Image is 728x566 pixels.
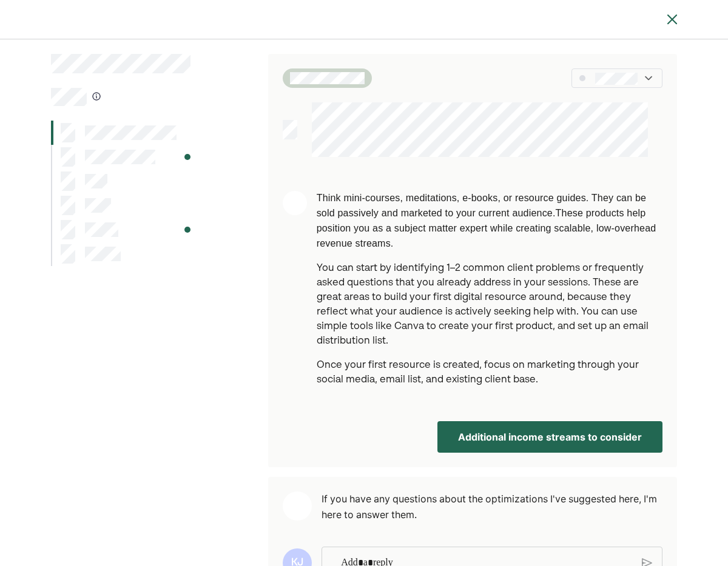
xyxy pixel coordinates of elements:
button: Additional income streams to consider [437,421,662,453]
p: You can start by identifying 1–2 common client problems or frequently asked questions that you al... [317,261,662,348]
span: Think mini-courses, meditations, e-books, or resource guides. They can be sold passively and mark... [317,193,646,218]
p: Once your first resource is created, focus on marketing through your social media, email list, an... [317,358,662,387]
span: These products help position you as a subject matter expert while creating scalable, low-overhead... [317,208,656,248]
pre: If you have any questions about the optimizations I've suggested here, I'm here to answer them. [322,491,662,522]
